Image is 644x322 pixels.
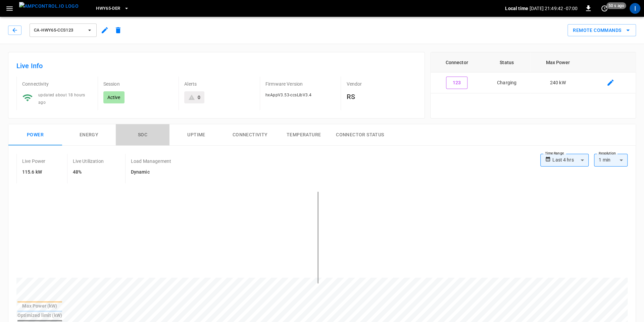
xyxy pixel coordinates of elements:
[265,93,311,97] span: hxAppV3.53-ccsLibV3.4
[103,81,174,87] p: Session
[552,154,589,167] div: Last 4 hrs
[131,169,171,176] h6: Dynamic
[346,91,416,102] h6: RS
[62,124,116,146] button: Energy
[599,151,615,156] label: Resolution
[446,77,467,89] button: 123
[594,154,628,167] div: 1 min
[531,52,585,73] th: Max Power
[567,24,636,37] button: Remote Commands
[505,5,528,12] p: Local time
[483,73,531,93] td: Charging
[531,73,585,93] td: 240 kW
[198,94,200,101] div: 0
[93,2,132,15] button: HWY65-DER
[169,124,223,146] button: Uptime
[73,169,104,176] h6: 48%
[107,94,120,101] p: Active
[131,158,171,165] p: Load Management
[22,81,92,87] p: Connectivity
[16,60,416,71] h6: Live Info
[265,81,336,87] p: Firmware Version
[96,5,120,12] span: HWY65-DER
[567,24,636,37] div: remote commands options
[34,27,84,34] span: ca-hwy65-ccs123
[277,124,331,146] button: Temperature
[22,158,46,165] p: Live Power
[331,124,389,146] button: Connector Status
[38,93,85,105] span: updated about 18 hours ago
[8,124,62,146] button: Power
[606,2,626,9] span: 50 s ago
[483,52,531,73] th: Status
[19,2,79,10] img: ampcontrol.io logo
[116,124,169,146] button: SOC
[431,52,636,93] table: connector table
[22,169,46,176] h6: 115.6 kW
[630,3,640,14] div: profile-icon
[431,52,483,73] th: Connector
[223,124,277,146] button: Connectivity
[545,151,564,156] label: Time Range
[346,81,416,87] p: Vendor
[599,3,610,14] button: set refresh interval
[73,158,104,165] p: Live Utilization
[30,24,97,37] button: ca-hwy65-ccs123
[530,5,578,12] p: [DATE] 21:49:42 -07:00
[184,81,254,87] p: Alerts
